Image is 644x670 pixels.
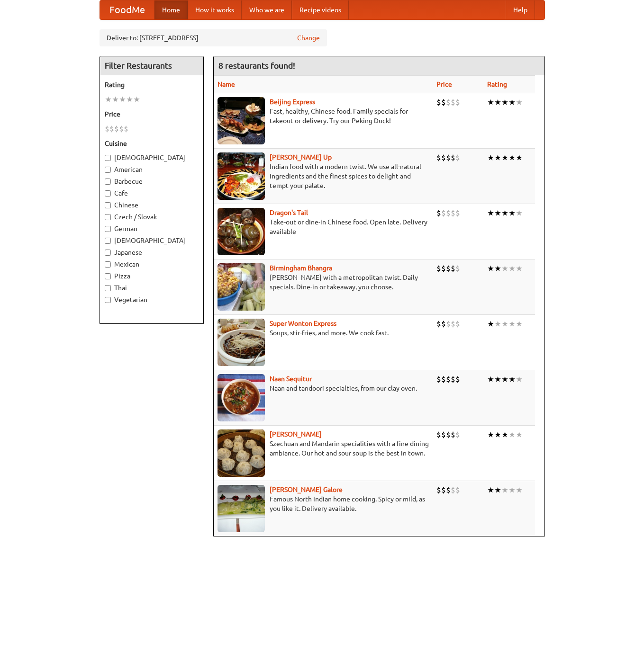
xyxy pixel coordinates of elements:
[119,124,124,134] li: $
[436,429,441,440] li: $
[501,208,508,218] li: ★
[218,273,429,292] p: [PERSON_NAME] with a metropolitan twist. Daily specials. Dine-in or takeaway, you choose.
[487,208,494,218] li: ★
[100,0,154,19] a: FoodMe
[105,285,111,291] input: Thai
[508,319,516,329] li: ★
[516,97,523,107] li: ★
[112,94,119,105] li: ★
[441,374,446,384] li: $
[270,430,322,438] b: [PERSON_NAME]
[436,263,441,274] li: $
[501,319,508,329] li: ★
[270,209,308,216] a: Dragon's Tail
[119,94,126,105] li: ★
[270,264,332,272] a: Birmingham Bhangra
[436,319,441,329] li: $
[494,429,501,440] li: ★
[487,374,494,384] li: ★
[105,295,199,304] label: Vegetarian
[455,263,460,274] li: $
[105,94,112,105] li: ★
[105,214,111,220] input: Czech / Slovak
[508,485,516,495] li: ★
[124,124,128,134] li: $
[105,202,111,208] input: Chinese
[242,0,292,19] a: Who we are
[508,263,516,274] li: ★
[487,80,507,88] a: Rating
[441,97,446,107] li: $
[494,97,501,107] li: ★
[441,485,446,495] li: $
[105,226,111,232] input: German
[270,486,343,493] a: [PERSON_NAME] Galore
[441,319,446,329] li: $
[446,97,451,107] li: $
[508,208,516,218] li: ★
[501,374,508,384] li: ★
[270,375,312,383] a: Naan Sequitur
[105,177,199,186] label: Barbecue
[451,152,455,163] li: $
[487,97,494,107] li: ★
[455,97,460,107] li: $
[105,80,199,89] h5: Rating
[451,485,455,495] li: $
[446,485,451,495] li: $
[154,0,188,19] a: Home
[487,319,494,329] li: ★
[105,165,199,174] label: American
[105,167,111,173] input: American
[516,485,523,495] li: ★
[487,429,494,440] li: ★
[218,61,295,70] ng-pluralize: 8 restaurants found!
[501,263,508,274] li: ★
[494,319,501,329] li: ★
[105,200,199,210] label: Chinese
[105,139,199,148] h5: Cuisine
[446,374,451,384] li: $
[441,263,446,274] li: $
[508,429,516,440] li: ★
[270,320,336,327] a: Super Wonton Express
[508,374,516,384] li: ★
[105,109,199,119] h5: Price
[100,56,203,75] h4: Filter Restaurants
[297,33,320,43] a: Change
[105,283,199,293] label: Thai
[436,97,441,107] li: $
[446,152,451,163] li: $
[270,98,315,106] a: Beijing Express
[218,429,265,477] img: shandong.jpg
[487,485,494,495] li: ★
[508,97,516,107] li: ★
[506,0,535,19] a: Help
[436,374,441,384] li: $
[436,485,441,495] li: $
[105,155,111,161] input: [DEMOGRAPHIC_DATA]
[436,152,441,163] li: $
[446,319,451,329] li: $
[292,0,349,19] a: Recipe videos
[105,236,199,245] label: [DEMOGRAPHIC_DATA]
[455,374,460,384] li: $
[105,259,199,269] label: Mexican
[455,319,460,329] li: $
[446,208,451,218] li: $
[105,238,111,244] input: [DEMOGRAPHIC_DATA]
[436,208,441,218] li: $
[100,29,327,46] div: Deliver to: [STREET_ADDRESS]
[105,224,199,233] label: German
[451,208,455,218] li: $
[105,124,109,134] li: $
[494,263,501,274] li: ★
[218,162,429,190] p: Indian food with a modern twist. We use all-natural ingredients and the finest spices to delight ...
[508,152,516,163] li: ★
[516,208,523,218] li: ★
[218,107,429,125] p: Fast, healthy, Chinese food. Family specials for takeout or delivery. Try our Peking Duck!
[126,94,133,105] li: ★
